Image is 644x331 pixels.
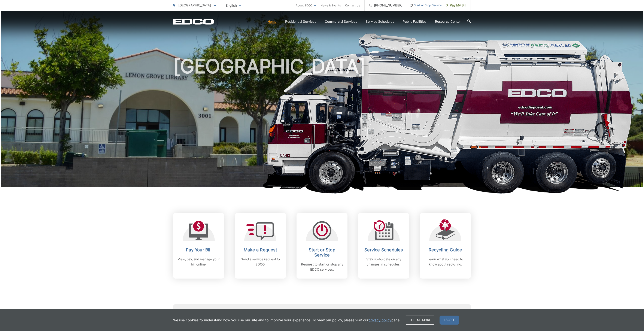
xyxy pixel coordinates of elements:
a: Pay Your Bill View, pay, and manage your bill online. [173,213,224,279]
a: privacy policy [368,318,391,323]
a: Residential Services [285,19,316,24]
h2: Make a Request [239,247,282,252]
h2: Start or Stop Service [301,247,343,258]
a: News & Events [321,3,341,8]
a: Service Schedules Stay up-to-date on any changes in schedules. [358,213,409,279]
p: View, pay, and manage your bill online. [177,257,220,267]
a: Public Facilities [403,19,426,24]
h2: Recycling Guide [424,247,467,252]
span: I agree [440,316,459,325]
p: Stay up-to-date on any changes in schedules. [362,257,405,267]
a: Contact Us [345,3,360,8]
h2: Pay Your Bill [177,247,220,252]
a: Tell me more [405,316,435,325]
span: Pay My Bill [446,3,466,8]
p: Send a service request to EDCO. [239,257,282,267]
a: Make a Request Send a service request to EDCO. [235,213,286,279]
a: Service Schedules [366,19,394,24]
h1: [GEOGRAPHIC_DATA] [173,56,471,191]
a: EDCD logo. Return to the homepage. [173,19,214,25]
a: About EDCO [296,3,316,8]
p: Request to start or stop any EDCO services. [301,262,343,272]
a: Recycling Guide Learn what you need to know about recycling. [420,213,471,279]
p: We use cookies to understand how you use our site and to improve your experience. To view our pol... [173,318,400,323]
a: Home [268,19,277,24]
span: English [222,2,244,9]
p: Learn what you need to know about recycling. [424,257,467,267]
h2: Service Schedules [362,247,405,252]
a: Commercial Services [325,19,357,24]
a: Resource Center [435,19,461,24]
span: [GEOGRAPHIC_DATA] [178,3,211,7]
